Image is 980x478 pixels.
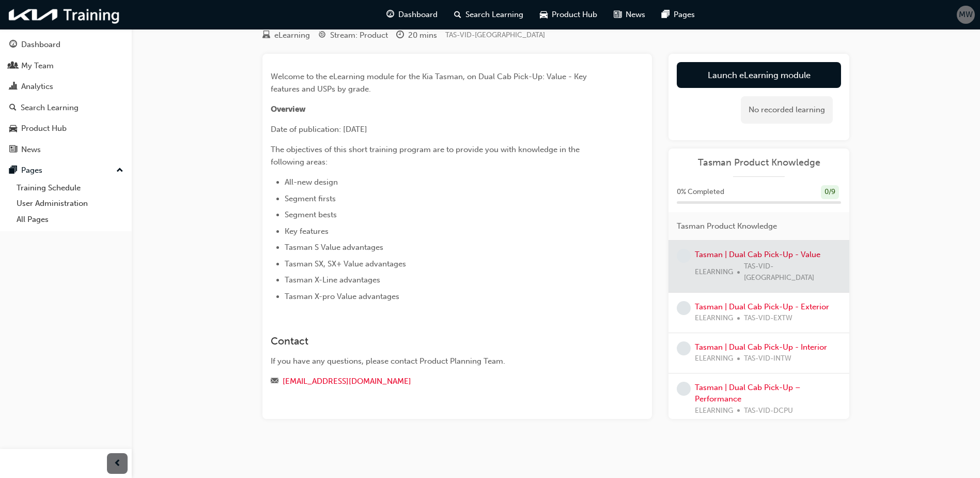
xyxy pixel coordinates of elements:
div: News [21,144,41,156]
span: TAS-VID-EXTW [744,312,792,324]
div: 20 mins [408,29,437,41]
button: Pages [4,161,128,180]
span: learningRecordVerb_NONE-icon [677,341,691,355]
span: Date of publication: [DATE] [271,125,367,134]
div: Search Learning [21,102,79,114]
a: Tasman | Dual Cab Pick-Up - Interior [695,342,827,352]
span: news-icon [614,8,621,21]
a: Tasman | Dual Cab Pick-Up – Performance [695,383,801,404]
span: Segment firsts [285,194,336,203]
a: news-iconNews [605,4,654,25]
span: learningRecordVerb_NONE-icon [677,249,691,263]
a: Analytics [4,77,128,96]
div: Product Hub [21,123,67,135]
span: learningResourceType_ELEARNING-icon [262,31,270,40]
span: Tasman SX, SX+ Value advantages [285,259,406,268]
a: Tasman Product Knowledge [677,157,841,169]
span: Learning resource code [445,31,545,39]
span: news-icon [9,145,17,155]
span: Pages [674,9,695,21]
span: guage-icon [9,40,17,50]
span: search-icon [9,103,17,113]
a: Product Hub [4,119,128,138]
span: prev-icon [114,457,121,470]
div: Dashboard [21,39,60,51]
div: Type [262,29,310,42]
span: guage-icon [386,8,394,21]
span: email-icon [271,377,278,386]
span: ELEARNING [695,312,733,324]
a: User Administration [12,196,128,212]
span: clock-icon [396,31,404,40]
span: car-icon [9,124,17,133]
a: search-iconSearch Learning [446,4,532,25]
a: Launch eLearning module [677,62,841,88]
div: eLearning [274,29,310,41]
span: search-icon [454,8,461,21]
button: DashboardMy TeamAnalyticsSearch LearningProduct HubNews [4,33,128,161]
span: Welcome to the eLearning module for the Kia Tasman, on Dual Cab Pick-Up: Value - Key features and... [271,72,589,94]
a: guage-iconDashboard [378,4,446,25]
div: Stream [318,29,388,42]
span: The objectives of this short training program are to provide you with knowledge in the following ... [271,145,582,167]
span: Tasman X-pro Value advantages [285,292,399,301]
span: pages-icon [9,166,17,175]
a: All Pages [12,212,128,228]
span: MW [959,9,973,21]
a: Training Schedule [12,180,128,196]
span: Dashboard [398,9,438,21]
span: News [626,9,645,21]
div: Email [271,375,606,388]
span: Key features [285,227,329,236]
span: Tasman S Value advantages [285,243,383,252]
span: car-icon [540,8,548,21]
span: 0 % Completed [677,186,724,198]
span: ELEARNING [695,405,733,417]
div: If you have any questions, please contact Product Planning Team. [271,355,606,367]
span: learningRecordVerb_NONE-icon [677,301,691,315]
span: Overview [271,104,306,114]
span: Tasman X-Line advantages [285,275,380,285]
a: Search Learning [4,98,128,117]
div: Stream: Product [330,29,388,41]
span: Search Learning [465,9,523,21]
span: pages-icon [662,8,670,21]
div: Analytics [21,81,53,93]
div: My Team [21,60,54,72]
a: [EMAIL_ADDRESS][DOMAIN_NAME] [283,377,411,386]
span: ELEARNING [695,353,733,365]
img: kia-training [5,4,124,25]
a: Dashboard [4,35,128,54]
a: car-iconProduct Hub [532,4,605,25]
a: News [4,140,128,159]
div: 0 / 9 [821,185,839,199]
span: Tasman Product Knowledge [677,220,777,232]
div: Pages [21,165,42,176]
a: Tasman | Dual Cab Pick-Up - Exterior [695,302,829,311]
span: Segment bests [285,210,337,219]
span: All-new design [285,177,338,187]
span: Product Hub [552,9,597,21]
span: people-icon [9,62,17,71]
span: up-icon [116,164,123,177]
h3: Contact [271,335,606,347]
span: chart-icon [9,82,17,92]
a: pages-iconPages [654,4,703,25]
div: No recorded learning [741,96,833,124]
button: MW [957,6,975,24]
span: TAS-VID-DCPU [744,405,793,417]
span: target-icon [318,31,326,40]
span: learningRecordVerb_NONE-icon [677,382,691,396]
div: Duration [396,29,437,42]
span: TAS-VID-INTW [744,353,791,365]
a: My Team [4,56,128,76]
